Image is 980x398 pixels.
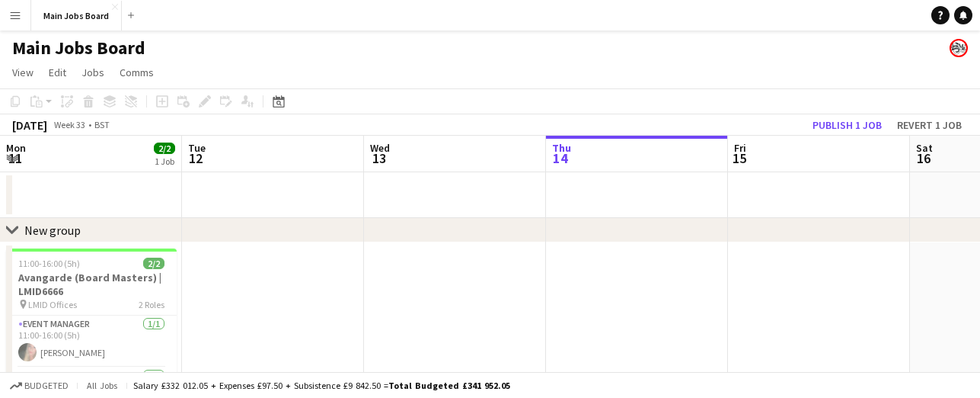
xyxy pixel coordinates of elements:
[12,117,47,133] div: [DATE]
[155,156,174,167] div: 1 Job
[734,141,746,155] span: Fri
[950,39,968,57] app-user-avatar: Alanya O'Donnell
[18,258,80,269] span: 11:00-16:00 (5h)
[368,149,390,167] span: 13
[6,271,177,298] h3: Avangarde (Board Masters) | LMID6666
[891,115,968,135] button: Revert 1 job
[12,37,145,59] h1: Main Jobs Board
[12,66,34,79] span: View
[370,141,390,155] span: Wed
[806,115,888,135] button: Publish 1 job
[188,141,206,155] span: Tue
[552,141,571,155] span: Thu
[75,63,110,82] a: Jobs
[113,63,160,82] a: Comms
[186,149,206,167] span: 12
[81,66,104,79] span: Jobs
[6,63,40,82] a: View
[8,377,71,394] button: Budgeted
[388,380,510,391] span: Total Budgeted £341 952.05
[6,316,177,368] app-card-role: Event Manager1/111:00-16:00 (5h)[PERSON_NAME]
[43,63,72,82] a: Edit
[143,258,164,269] span: 2/2
[732,149,746,167] span: 15
[31,1,122,30] button: Main Jobs Board
[28,299,77,310] span: LMID Offices
[50,119,88,130] span: Week 33
[49,66,66,79] span: Edit
[24,223,81,238] div: New group
[6,141,26,155] span: Mon
[550,149,571,167] span: 14
[133,380,510,391] div: Salary £332 012.05 + Expenses £97.50 + Subsistence £9 842.50 =
[94,119,110,130] div: BST
[914,149,933,167] span: 16
[139,299,164,310] span: 2 Roles
[916,141,933,155] span: Sat
[154,143,175,154] span: 2/2
[120,66,154,79] span: Comms
[84,380,120,391] span: All jobs
[24,380,69,391] span: Budgeted
[4,149,26,167] span: 11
